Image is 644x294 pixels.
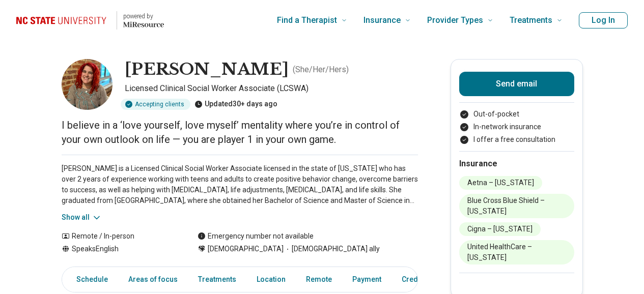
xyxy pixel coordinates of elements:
[62,212,102,223] button: Show all
[123,12,164,20] p: powered by
[459,72,574,96] button: Send email
[459,134,574,145] li: I offer a free consultation
[363,13,401,27] span: Insurance
[459,240,574,264] li: United HealthCare – [US_STATE]
[125,82,418,95] p: Licensed Clinical Social Worker Associate (LCSWA)
[579,12,628,28] button: Log In
[459,158,574,170] h2: Insurance
[396,269,446,290] a: Credentials
[208,244,284,254] span: [DEMOGRAPHIC_DATA]
[459,109,574,120] li: Out-of-pocket
[459,176,542,190] li: Aetna – [US_STATE]
[62,231,177,242] div: Remote / In-person
[125,59,289,80] h1: [PERSON_NAME]
[459,194,574,218] li: Blue Cross Blue Shield – [US_STATE]
[122,269,184,290] a: Areas of focus
[62,59,113,110] img: Erika Branch, Licensed Clinical Social Worker Associate (LCSWA)
[346,269,387,290] a: Payment
[62,118,418,146] p: I believe in a ‘love yourself, love myself’ mentality where you’re in control of your own outlook...
[64,269,114,290] a: Schedule
[300,269,338,290] a: Remote
[16,4,164,37] a: Home page
[284,244,380,254] span: [DEMOGRAPHIC_DATA] ally
[198,231,314,242] div: Emergency number not available
[459,109,574,145] ul: Payment options
[293,64,349,76] p: ( She/Her/Hers )
[250,269,292,290] a: Location
[277,13,337,27] span: Find a Therapist
[510,13,552,27] span: Treatments
[427,13,483,27] span: Provider Types
[121,99,190,110] div: Accepting clients
[459,122,574,132] li: In-network insurance
[194,99,277,110] div: Updated 30+ days ago
[459,222,541,236] li: Cigna – [US_STATE]
[192,269,242,290] a: Treatments
[62,244,177,254] div: Speaks English
[62,163,418,206] p: [PERSON_NAME] is a Licensed Clinical Social Worker Associate licensed in the state of [US_STATE] ...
